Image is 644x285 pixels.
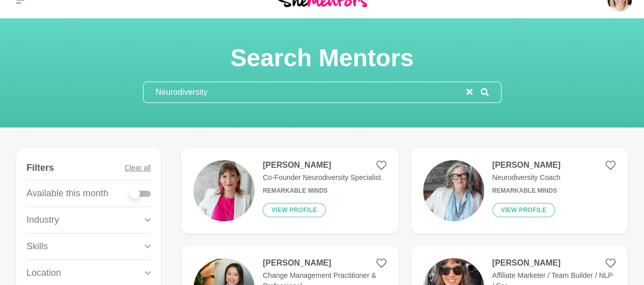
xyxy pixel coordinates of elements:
h4: [PERSON_NAME] [492,258,615,268]
p: Available this month [26,187,108,200]
h4: [PERSON_NAME] [492,160,561,170]
a: [PERSON_NAME]Co-Founder Neurodiversity SpecialistRemarkable MindsView profile [181,148,398,234]
button: Clear all [125,156,151,180]
button: View profile [263,203,326,217]
h4: [PERSON_NAME] [263,258,386,268]
h4: [PERSON_NAME] [263,160,381,170]
p: Location [26,266,61,280]
img: 9960a17d1dcf4d282832fdc625ff8e684ff06726-1080x1920.jpg [193,160,255,221]
p: Co-Founder Neurodiversity Specialist [263,172,381,183]
p: Neurodiversity Coach [492,172,561,183]
p: Industry [26,213,59,227]
h1: Search Mentors [143,43,501,73]
p: Skills [26,240,48,253]
button: View profile [492,203,555,217]
input: Search mentors [144,82,466,102]
h6: Remarkable Minds [263,187,381,195]
img: 5f579c55a581b821c4ccb3aee0a062d5f8c8d8ad-1331x2000.jpg [423,160,484,221]
a: [PERSON_NAME]Neurodiversity CoachRemarkable MindsView profile [411,148,628,234]
h4: Filters [26,162,54,174]
h6: Remarkable Minds [492,187,561,195]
